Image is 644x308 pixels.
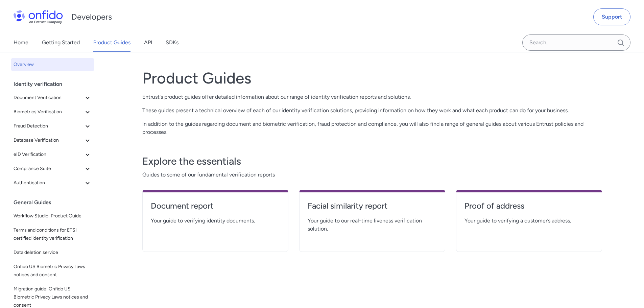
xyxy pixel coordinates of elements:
img: Onfido Logo [14,10,63,24]
button: Database Verification [11,134,94,147]
span: Your guide to verifying identity documents. [151,217,280,225]
span: Compliance Suite [14,165,84,173]
span: Your guide to our real-time liveness verification solution. [308,217,437,233]
a: Facial similarity report [308,200,437,217]
a: Home [14,33,28,52]
a: Proof of address [464,200,594,217]
button: Document Verification [11,91,94,104]
span: Overview [14,61,92,69]
span: eID Verification [14,150,84,159]
span: Terms and conditions for ETSI certified identity verification [14,226,92,242]
h3: Explore the essentials [142,155,602,168]
div: Identity verification [14,77,97,91]
button: Fraud Detection [11,119,94,133]
a: Document report [151,200,280,217]
button: Biometrics Verification [11,105,94,119]
button: Authentication [11,176,94,190]
span: Authentication [14,179,84,187]
a: Terms and conditions for ETSI certified identity verification [11,223,94,245]
span: Data deletion service [14,248,92,257]
span: Onfido US Biometric Privacy Laws notices and consent [14,263,92,279]
span: Biometrics Verification [14,108,84,116]
div: General Guides [14,196,97,209]
p: In addition to the guides regarding document and biometric verification, fraud protection and com... [142,120,602,136]
h4: Document report [151,200,280,211]
span: Document Verification [14,94,84,102]
h4: Proof of address [464,200,594,211]
h1: Product Guides [142,69,602,88]
a: Overview [11,58,94,71]
a: Product Guides [93,33,130,52]
button: eID Verification [11,148,94,161]
a: Support [593,8,630,25]
p: Entrust's product guides offer detailed information about our range of identity verification repo... [142,93,602,101]
span: Fraud Detection [14,122,84,130]
p: These guides present a technical overview of each of our identity verification solutions, providi... [142,106,602,115]
a: Getting Started [42,33,80,52]
h1: Developers [71,11,112,22]
a: Workflow Studio: Product Guide [11,209,94,223]
button: Compliance Suite [11,162,94,175]
a: Onfido US Biometric Privacy Laws notices and consent [11,260,94,282]
span: Your guide to verifying a customer’s address. [464,217,594,225]
span: Database Verification [14,136,84,144]
input: Onfido search input field [522,34,630,51]
span: Guides to some of our fundamental verification reports [142,171,602,179]
a: Data deletion service [11,246,94,259]
h4: Facial similarity report [308,200,437,211]
a: SDKs [166,33,178,52]
a: API [144,33,152,52]
span: Workflow Studio: Product Guide [14,212,92,220]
